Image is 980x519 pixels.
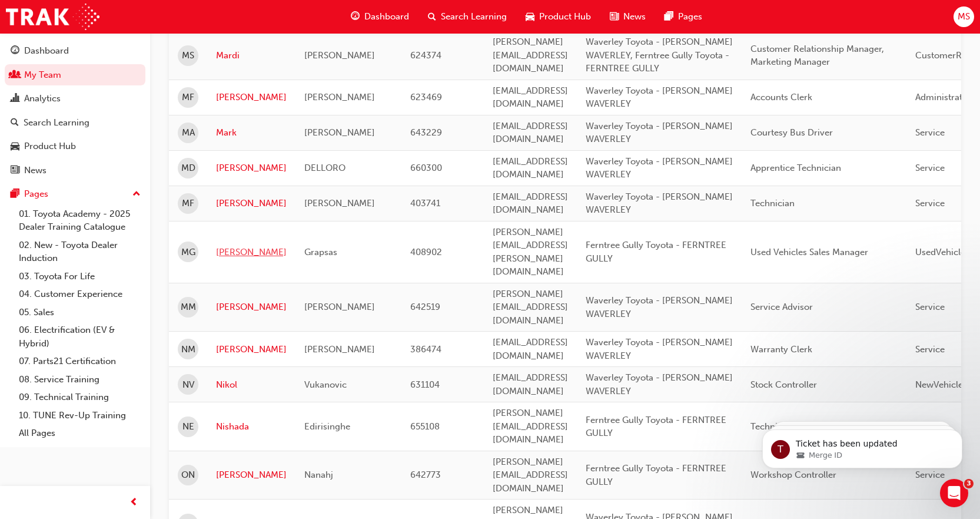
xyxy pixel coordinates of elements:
a: pages-iconPages [655,5,712,29]
div: Pages [24,187,48,201]
span: 624374 [410,50,441,61]
span: prev-icon [129,495,138,510]
a: Nishada [216,420,287,434]
a: search-iconSearch Learning [418,5,516,29]
span: 642519 [410,302,440,312]
button: DashboardMy TeamAnalyticsSearch LearningProduct HubNews [5,38,145,183]
span: [PERSON_NAME] [304,344,375,355]
span: Search Learning [441,10,507,24]
span: news-icon [610,9,619,24]
span: 403741 [410,198,440,209]
button: Pages [5,183,145,205]
span: 3 [964,479,974,488]
a: [PERSON_NAME] [216,343,287,356]
span: Ferntree Gully Toyota - FERNTREE GULLY [586,240,726,264]
span: Courtesy Bus Driver [750,127,833,138]
button: MS [954,6,974,27]
a: [PERSON_NAME] [216,246,287,259]
span: chart-icon [11,94,19,104]
span: [EMAIL_ADDRESS][DOMAIN_NAME] [493,85,568,110]
div: Product Hub [24,140,76,153]
span: Waverley Toyota - [PERSON_NAME] WAVERLEY [586,372,733,396]
span: Service [915,163,945,173]
span: 642773 [410,470,441,480]
span: [EMAIL_ADDRESS][DOMAIN_NAME] [493,191,568,216]
span: guage-icon [351,9,360,24]
span: Edirisinghe [304,421,350,432]
span: 643229 [410,127,442,138]
a: All Pages [14,424,145,442]
span: Grapsas [304,247,337,257]
span: Service [915,198,945,209]
span: Nanahj [304,470,333,480]
span: Warranty Clerk [750,344,812,355]
a: news-iconNews [600,5,655,29]
span: MS [182,49,194,62]
span: NewVehicles [915,379,967,390]
span: pages-icon [665,9,673,24]
a: [PERSON_NAME] [216,91,287,104]
iframe: Intercom notifications message [745,405,980,487]
span: Vukanovic [304,379,347,390]
span: Used Vehicles Sales Manager [750,247,868,257]
span: NM [181,343,195,356]
a: [PERSON_NAME] [216,300,287,314]
a: 08. Service Training [14,371,145,389]
a: 05. Sales [14,303,145,322]
span: DELLORO [304,163,346,173]
div: Dashboard [24,44,69,58]
span: Waverley Toyota - [PERSON_NAME] WAVERLEY [586,156,733,180]
span: Waverley Toyota - [PERSON_NAME] WAVERLEY [586,337,733,361]
a: News [5,160,145,181]
span: Pages [678,10,702,24]
span: Apprentice Technician [750,163,841,173]
span: UsedVehicles [915,247,969,257]
span: [PERSON_NAME] [304,302,375,312]
a: Product Hub [5,135,145,157]
a: 07. Parts21 Certification [14,352,145,371]
span: Service [915,344,945,355]
a: 10. TUNE Rev-Up Training [14,406,145,425]
iframe: Intercom live chat [940,479,968,507]
span: 631104 [410,379,440,390]
span: Service Advisor [750,302,813,312]
a: 01. Toyota Academy - 2025 Dealer Training Catalogue [14,205,145,236]
span: [EMAIL_ADDRESS][DOMAIN_NAME] [493,121,568,145]
span: [PERSON_NAME] [304,127,375,138]
a: 06. Electrification (EV & Hybrid) [14,321,145,352]
span: Stock Controller [750,379,817,390]
a: Nikol [216,378,287,392]
span: MG [181,246,195,259]
a: Mardi [216,49,287,62]
span: pages-icon [11,189,19,200]
span: 660300 [410,163,442,173]
span: [EMAIL_ADDRESS][DOMAIN_NAME] [493,156,568,180]
a: My Team [5,64,145,86]
span: 386474 [410,344,441,355]
span: Service [915,127,945,138]
span: MM [181,300,196,314]
span: [PERSON_NAME] [304,50,375,61]
span: Ferntree Gully Toyota - FERNTREE GULLY [586,415,726,439]
span: Waverley Toyota - [PERSON_NAME] WAVERLEY [586,85,733,110]
span: News [623,10,646,24]
span: [EMAIL_ADDRESS][DOMAIN_NAME] [493,337,568,361]
span: car-icon [526,9,534,24]
a: 03. Toyota For Life [14,267,145,286]
span: 623469 [410,92,442,103]
a: [PERSON_NAME] [216,161,287,175]
a: Search Learning [5,112,145,134]
a: Trak [6,4,99,30]
span: Dashboard [364,10,409,24]
span: search-icon [11,118,19,128]
div: Search Learning [24,116,89,130]
span: Waverley Toyota - [PERSON_NAME] WAVERLEY [586,121,733,145]
span: [PERSON_NAME][EMAIL_ADDRESS][PERSON_NAME][DOMAIN_NAME] [493,227,568,277]
a: guage-iconDashboard [341,5,418,29]
span: MD [181,161,195,175]
span: Ferntree Gully Toyota - FERNTREE GULLY [586,463,726,487]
